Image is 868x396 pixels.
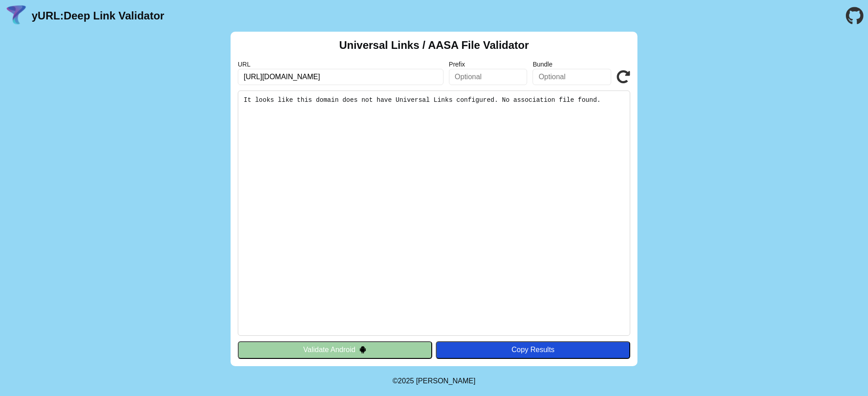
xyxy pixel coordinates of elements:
[238,91,630,336] pre: It looks like this domain does not have Universal Links configured. No association file found.
[436,341,630,358] button: Copy Results
[359,346,367,353] img: droidIcon.svg
[238,61,443,68] label: URL
[5,4,28,28] img: yURL Logo
[238,69,443,85] input: Required
[392,366,475,396] footer: ©
[32,10,164,22] a: yURL:Deep Link Validator
[238,341,432,358] button: Validate Android
[533,61,611,68] label: Bundle
[339,39,529,52] h2: Universal Links / AASA File Validator
[449,61,528,68] label: Prefix
[533,69,611,85] input: Optional
[449,69,528,85] input: Optional
[398,377,414,385] span: 2025
[416,377,476,385] a: Michael Ibragimchayev's Personal Site
[440,346,626,354] div: Copy Results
